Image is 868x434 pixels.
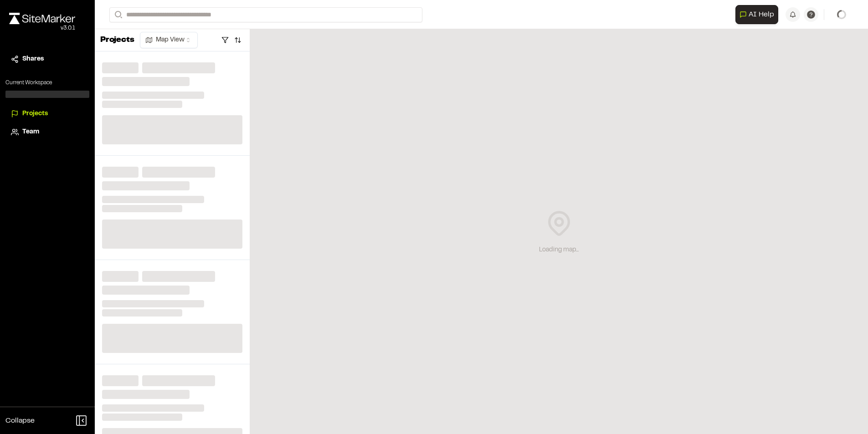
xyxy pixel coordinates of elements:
[735,5,782,24] div: Open AI Assistant
[735,5,778,24] button: Open AI Assistant
[22,109,48,119] span: Projects
[9,13,75,24] img: rebrand.png
[22,127,39,137] span: Team
[749,9,774,20] span: AI Help
[5,415,35,426] span: Collapse
[109,7,126,22] button: Search
[11,127,84,137] a: Team
[5,79,89,87] p: Current Workspace
[11,109,84,119] a: Projects
[22,54,44,64] span: Shares
[100,34,134,46] p: Projects
[539,245,579,255] div: Loading map...
[11,54,84,64] a: Shares
[9,24,75,32] div: Oh geez...please don't...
